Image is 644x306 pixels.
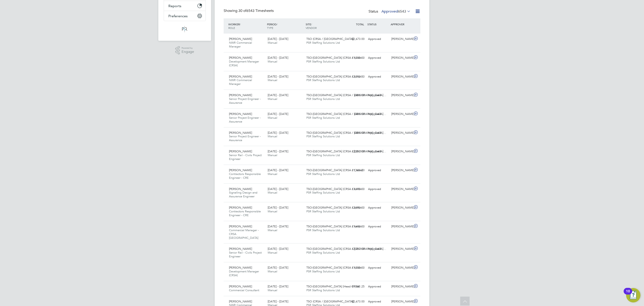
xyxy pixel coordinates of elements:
span: Senior Rail - Civils Project Engineer [229,153,262,161]
div: [PERSON_NAME] [390,73,413,80]
span: Manual [268,269,277,273]
span: Manual [268,41,277,45]
span: Powered by [182,46,194,50]
span: TSO-[GEOGRAPHIC_DATA] (CRSA / Aston… [306,187,364,191]
span: Signalling Design and Assurance Engineer [229,191,257,198]
span: [PERSON_NAME] [229,149,252,153]
span: NWR Commercial Manager [229,41,252,48]
span: [DATE] - [DATE] [268,93,288,97]
div: [PERSON_NAME] [390,185,413,193]
span: PSR Staffing Solutions Ltd [306,60,340,63]
div: [PERSON_NAME] [390,54,413,62]
div: [PERSON_NAME] [390,148,413,155]
span: Senior Project Engineer - Assurance [229,97,261,105]
div: APPROVER [390,20,413,28]
span: [DATE] - [DATE] [268,224,288,228]
span: Manual [268,209,277,213]
span: 30 of [238,9,246,13]
div: [PERSON_NAME] [390,245,413,253]
span: TSO-[GEOGRAPHIC_DATA] (CRSA / [GEOGRAPHIC_DATA]… [306,93,386,97]
span: TSO-[GEOGRAPHIC_DATA] (CRSA / Aston… [306,224,364,228]
div: Approved [366,245,390,253]
span: / [240,22,241,26]
span: TSO-[GEOGRAPHIC_DATA] (CRSA / [GEOGRAPHIC_DATA]… [306,131,386,135]
span: PSR Staffing Solutions Ltd [306,116,340,120]
span: [DATE] - [DATE] [268,284,288,288]
span: [PERSON_NAME] [229,284,252,288]
div: [PERSON_NAME] [390,223,413,230]
span: 6543 Timesheets [238,9,274,13]
div: £1,725.00 [343,264,366,272]
div: Approved [366,35,390,43]
span: PSR Staffing Solutions Ltd [306,134,340,138]
span: [DATE] - [DATE] [268,300,288,303]
div: Approved [366,223,390,230]
span: TSO-[GEOGRAPHIC_DATA] (CRSA / Aston… [306,75,364,78]
span: Development Manager (CRSA) [229,60,259,67]
span: [DATE] - [DATE] [268,131,288,135]
span: Manual [268,153,277,157]
div: £1,600.00 [343,223,366,230]
span: [PERSON_NAME] [229,131,252,135]
div: £2,052.00 [343,148,366,155]
button: Reports [164,1,205,11]
span: Senior Rail - Civils Project Engineer [229,251,262,258]
div: £1,581.25 [343,283,366,290]
div: STATUS [366,20,390,28]
div: Approved [366,298,390,305]
span: [DATE] - [DATE] [268,247,288,251]
span: PSR Staffing Solutions Ltd [306,153,340,157]
div: £2,673.00 [343,298,366,305]
span: TSO-[GEOGRAPHIC_DATA] (CRSA / [GEOGRAPHIC_DATA]… [306,112,386,116]
div: Approved [366,129,390,137]
div: Approved [366,283,390,290]
span: Senior Project Engineer - Assurance [229,134,261,142]
div: £486.00 [343,129,366,137]
span: Manual [268,60,277,63]
span: Commercial Consultant [229,288,259,292]
div: WORKER [227,20,266,32]
span: ROLE [228,26,235,30]
div: [PERSON_NAME] [390,92,413,99]
div: £486.00 [343,92,366,99]
span: [PERSON_NAME] [229,75,252,78]
div: Approved [366,54,390,62]
div: [PERSON_NAME] [390,204,413,211]
span: Manual [268,228,277,232]
span: Reports [168,4,181,8]
span: [PERSON_NAME] [229,37,252,41]
span: TYPE [267,26,273,30]
span: PSR Staffing Solutions Ltd [306,191,340,194]
span: [PERSON_NAME] [229,266,252,269]
span: TSO-[GEOGRAPHIC_DATA] (CRSA / Aston… [306,206,364,209]
div: [PERSON_NAME] [390,283,413,290]
span: TSO-[GEOGRAPHIC_DATA] (CRSA / [GEOGRAPHIC_DATA]… [306,149,386,153]
span: Senior Project Engineer - Assurance [229,116,261,123]
div: [PERSON_NAME] [390,35,413,43]
span: TSO (CRSA / [GEOGRAPHIC_DATA]) [306,300,354,303]
span: [PERSON_NAME] [229,56,252,60]
span: [DATE] - [DATE] [268,266,288,269]
div: Approved [366,185,390,193]
div: [PERSON_NAME] [390,298,413,305]
span: [DATE] - [DATE] [268,168,288,172]
span: [DATE] - [DATE] [268,75,288,78]
div: £2,673.00 [343,35,366,43]
span: PSR Staffing Solutions Ltd [306,288,340,292]
div: [PERSON_NAME] [390,129,413,137]
span: [DATE] - [DATE] [268,37,288,41]
span: PSR Staffing Solutions Ltd [306,269,340,273]
span: Manual [268,78,277,82]
span: VENDOR [306,26,317,30]
span: [PERSON_NAME] [229,224,252,228]
span: TSO-[GEOGRAPHIC_DATA] (Head Office) [306,284,360,288]
div: Approved [366,73,390,80]
span: TSO-[GEOGRAPHIC_DATA] (CRSA / [GEOGRAPHIC_DATA]… [306,247,386,251]
img: psrsolutions-logo-retina.png [181,26,189,33]
div: 10 [626,291,630,297]
span: Manual [268,134,277,138]
span: PSR Staffing Solutions Ltd [306,97,340,101]
div: SITE [305,20,343,32]
span: 6543 [398,9,406,14]
span: [PERSON_NAME] [229,187,252,191]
